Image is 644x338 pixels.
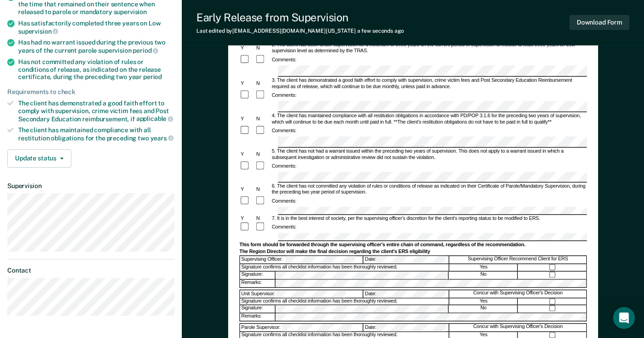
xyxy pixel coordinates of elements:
[240,313,275,320] div: Remarks:
[7,149,71,168] button: Update status
[7,88,175,96] div: Requirements to check
[239,242,587,249] div: This form should be forwarded through the supervising officer's entire chain of command, regardle...
[270,199,298,205] div: Comments:
[449,271,518,278] div: No
[449,324,587,331] div: Concur with Supervising Officer's Decision
[18,28,58,35] span: supervision
[7,182,175,190] dt: Supervision
[240,298,449,304] div: Signature confirms all checklist information has been thoroughly reviewed.
[196,11,404,24] div: Early Release from Supervision
[18,126,175,142] div: The client has maintained compliance with all restitution obligations for the preceding two
[270,113,587,125] div: 4. The client has maintained compliance with all restitution obligations in accordance with PD/PO...
[449,332,518,338] div: Yes
[240,279,275,287] div: Remarks:
[255,116,270,122] div: N
[255,187,270,193] div: N
[239,45,255,52] div: Y
[270,148,587,160] div: 5. The client has not had a warrant issued within the preceding two years of supervision. This do...
[239,151,255,158] div: Y
[114,8,147,15] span: supervision
[7,267,175,274] dt: Contact
[239,187,255,193] div: Y
[240,256,363,263] div: Supervising Officer:
[270,128,298,134] div: Comments:
[239,216,255,222] div: Y
[255,216,270,222] div: N
[270,216,587,222] div: 7. It is in the best interest of society, per the supervising officer's discretion for the client...
[239,249,587,255] div: The Region Director will make the final decision regarding the client's ERS eligibility
[270,78,587,90] div: 3. The client has demonstrated a good faith effort to comply with supervision, crime victim fees ...
[143,73,162,80] span: period
[270,57,298,64] div: Comments:
[150,134,174,142] span: years
[449,256,587,263] div: Supervising Officer Recommend Client for ERS
[240,290,363,297] div: Unit Supervisor:
[449,298,518,304] div: Yes
[364,256,449,263] div: Date:
[357,28,404,34] span: a few seconds ago
[18,99,175,123] div: The client has demonstrated a good faith effort to comply with supervision, crime victim fees and...
[364,290,449,297] div: Date:
[255,151,270,158] div: N
[449,264,518,271] div: Yes
[270,42,587,55] div: 2. The client has been under supervision for a minimum of three years on the current period of su...
[240,324,363,331] div: Parole Supervisor:
[270,163,298,169] div: Comments:
[240,332,449,338] div: Signature confirms all checklist information has been thoroughly reviewed.
[613,307,635,329] div: Open Intercom Messenger
[255,45,270,52] div: N
[364,324,449,331] div: Date:
[240,264,449,271] div: Signature confirms all checklist information has been thoroughly reviewed.
[240,305,275,313] div: Signature:
[270,184,587,196] div: 6. The client has not committed any violation of rules or conditions of release as indicated on t...
[255,80,270,87] div: N
[18,58,175,81] div: Has not committed any violation of rules or conditions of release, as indicated on the release ce...
[569,15,629,30] button: Download Form
[239,80,255,87] div: Y
[133,47,158,54] span: period
[270,224,298,231] div: Comments:
[449,305,518,313] div: No
[196,28,404,34] div: Last edited by [EMAIL_ADDRESS][DOMAIN_NAME][US_STATE]
[18,20,175,35] div: Has satisfactorily completed three years on Low
[270,92,298,99] div: Comments:
[239,116,255,122] div: Y
[240,271,275,278] div: Signature:
[449,290,587,297] div: Concur with Supervising Officer's Decision
[136,115,173,122] span: applicable
[18,39,175,54] div: Has had no warrant issued during the previous two years of the current parole supervision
